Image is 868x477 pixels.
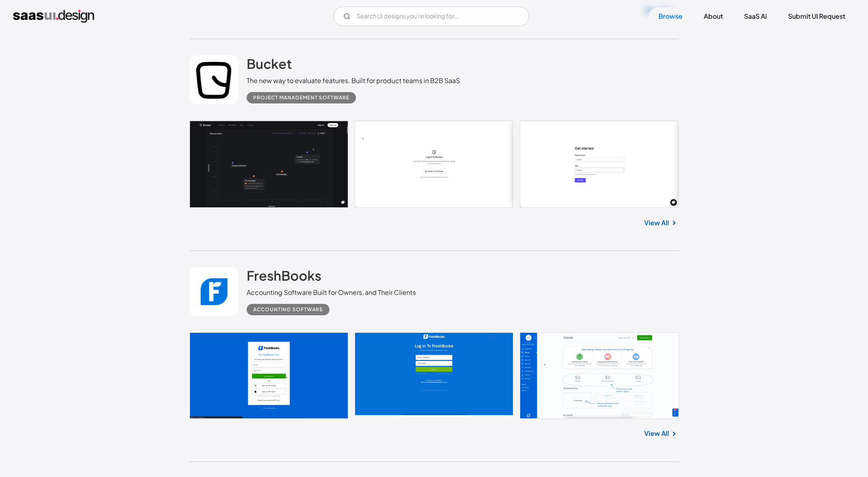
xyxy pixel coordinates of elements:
[694,7,733,25] a: About
[778,7,855,25] a: Submit UI Request
[253,305,323,314] div: Accounting Software
[734,7,777,25] a: SaaS Ai
[247,267,321,288] a: FreshBooks
[253,93,349,103] div: Project Management Software
[247,55,292,76] a: Bucket
[247,267,321,284] h2: FreshBooks
[644,218,669,228] a: View All
[247,288,416,297] div: Accounting Software Built for Owners, and Their Clients
[334,7,529,26] form: Email Form
[644,429,669,438] a: View All
[649,7,692,25] a: Browse
[13,10,94,23] a: home
[247,76,460,86] div: The new way to evaluate features. Built for product teams in B2B SaaS
[247,55,292,72] h2: Bucket
[334,7,529,26] input: Search UI designs you're looking for...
